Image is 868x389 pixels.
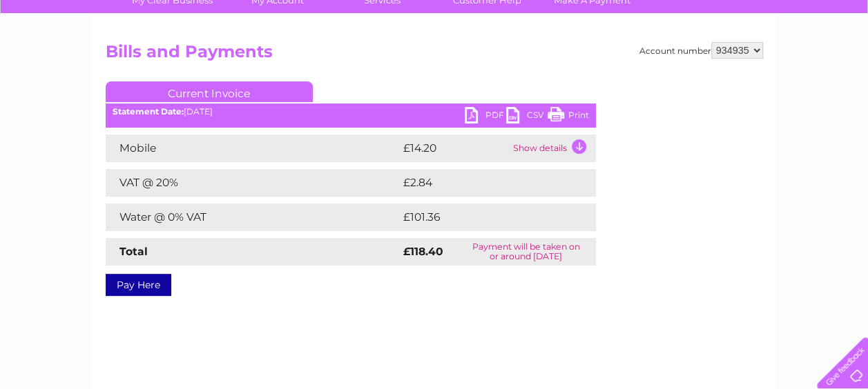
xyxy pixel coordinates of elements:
a: Current Invoice [106,81,313,102]
a: Print [548,107,589,127]
div: Clear Business is a trading name of Verastar Limited (registered in [GEOGRAPHIC_DATA] No. 3667643... [108,8,761,67]
div: Account number [639,42,763,59]
a: Pay Here [106,274,171,296]
td: £2.84 [400,169,564,197]
td: Mobile [106,134,400,162]
a: CSV [506,107,548,127]
h2: Bills and Payments [106,42,763,68]
td: £14.20 [400,134,510,162]
td: Payment will be taken on or around [DATE] [456,238,595,266]
td: £101.36 [400,203,570,231]
a: Energy [659,59,690,69]
td: Water @ 0% VAT [106,203,400,231]
td: Show details [510,134,596,162]
strong: Total [119,245,148,258]
a: Contact [776,59,810,69]
img: logo.png [30,36,101,78]
div: [DATE] [106,107,596,117]
a: Telecoms [698,59,740,69]
a: Blog [748,59,768,69]
a: Water [625,59,651,69]
a: Log out [822,59,855,69]
td: VAT @ 20% [106,169,400,197]
b: Statement Date: [113,106,184,117]
a: 0333 014 3131 [608,7,703,24]
a: PDF [465,107,506,127]
strong: £118.40 [403,245,443,258]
